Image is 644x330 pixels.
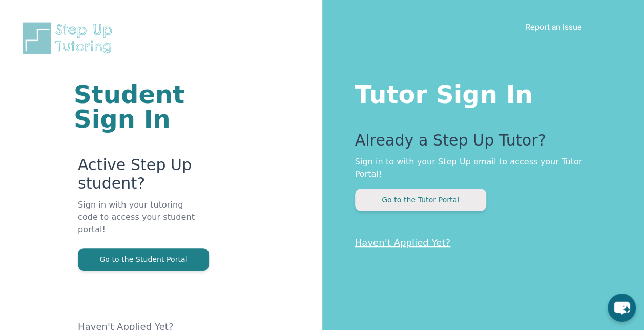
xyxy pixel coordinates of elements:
[355,195,486,204] a: Go to the Tutor Portal
[355,189,486,211] button: Go to the Tutor Portal
[78,156,199,199] p: Active Step Up student?
[20,20,119,56] img: Step Up Tutoring horizontal logo
[78,199,199,248] p: Sign in with your tutoring code to access your student portal!
[74,82,199,131] h1: Student Sign In
[355,156,604,180] p: Sign in to with your Step Up email to access your Tutor Portal!
[608,294,636,322] button: chat-button
[355,78,604,107] h1: Tutor Sign In
[525,22,582,32] a: Report an Issue
[78,254,209,264] a: Go to the Student Portal
[355,237,451,248] a: Haven't Applied Yet?
[355,131,604,156] p: Already a Step Up Tutor?
[78,248,209,271] button: Go to the Student Portal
